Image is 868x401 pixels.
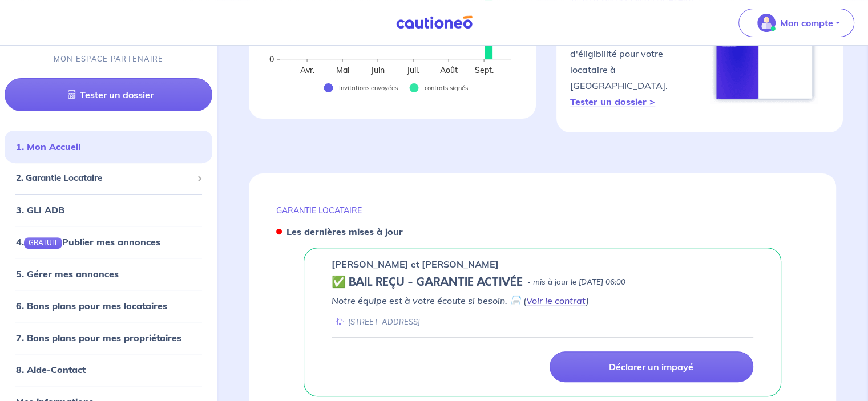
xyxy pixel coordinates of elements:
[300,65,314,75] text: Avr.
[5,78,212,111] a: Tester un dossier
[286,226,403,237] strong: Les dernières mises à jour
[440,65,458,75] text: Août
[16,364,86,375] a: 8. Aide-Contact
[570,14,700,110] p: Obtenez en quelques clics un résultat d'éligibilité pour votre locataire à [GEOGRAPHIC_DATA].
[609,361,693,372] p: Déclarer un impayé
[54,54,164,64] p: MON ESPACE PARTENAIRE
[16,141,80,152] a: 1. Mon Accueil
[570,96,655,107] a: Tester un dossier >
[336,65,349,75] text: Mai
[332,317,420,327] div: [STREET_ADDRESS]
[738,9,854,37] button: illu_account_valid_menu.svgMon compte
[475,65,494,75] text: Sept.
[332,257,499,271] p: [PERSON_NAME] et [PERSON_NAME]
[276,205,809,216] p: GARANTIE LOCATAIRE
[391,15,477,30] img: Cautioneo
[269,54,274,64] text: 0
[757,14,776,32] img: illu_account_valid_menu.svg
[550,351,753,382] a: Déclarer un impayé
[332,276,753,289] div: state: CONTRACT-VALIDATED, Context: IN-MANAGEMENT,IS-GL-CAUTION
[406,65,419,75] text: Juil.
[5,358,212,381] div: 8. Aide-Contact
[780,16,833,30] p: Mon compte
[526,295,586,306] a: Voir le contrat
[527,277,625,288] p: - mis à jour le [DATE] 06:00
[16,300,167,311] a: 6. Bons plans pour mes locataires
[5,294,212,317] div: 6. Bons plans pour mes locataires
[16,204,64,216] a: 3. GLI ADB
[332,295,589,306] em: Notre équipe est à votre écoute si besoin. 📄 ( )
[5,199,212,221] div: 3. GLI ADB
[16,236,160,248] a: 4.GRATUITPublier mes annonces
[16,332,181,343] a: 7. Bons plans pour mes propriétaires
[5,167,212,189] div: 2. Garantie Locataire
[16,172,192,185] span: 2. Garantie Locataire
[16,268,119,280] a: 5. Gérer mes annonces
[5,230,212,253] div: 4.GRATUITPublier mes annonces
[5,326,212,349] div: 7. Bons plans pour mes propriétaires
[5,262,212,285] div: 5. Gérer mes annonces
[370,65,385,75] text: Juin
[332,276,523,289] h5: ✅ BAIL REÇU - GARANTIE ACTIVÉE
[710,4,818,104] img: simulateur.png
[5,135,212,158] div: 1. Mon Accueil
